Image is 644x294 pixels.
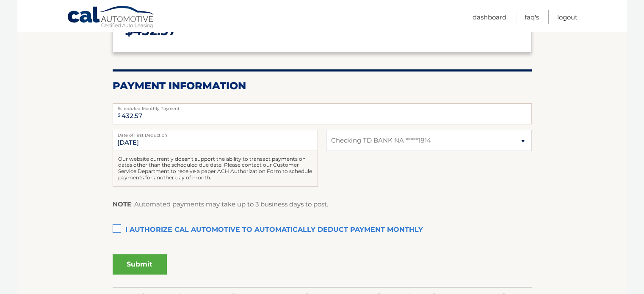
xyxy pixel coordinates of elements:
[133,23,176,38] span: 432.57
[113,103,532,124] input: Payment Amount
[113,222,532,239] label: I authorize cal automotive to automatically deduct payment monthly
[113,130,318,151] input: Payment Date
[557,10,578,24] a: Logout
[113,130,318,137] label: Date of First Deduction
[67,5,156,30] a: Cal Automotive
[113,199,328,210] p: : Automated payments may take up to 3 business days to post.
[113,151,318,187] div: Our website currently doesn't support the ability to transact payments on dates other than the sc...
[113,103,532,110] label: Scheduled Monthly Payment
[473,10,506,24] a: Dashboard
[525,10,539,24] a: FAQ's
[113,80,532,92] h2: Payment Information
[115,106,123,125] span: $
[113,254,167,275] button: Submit
[113,200,131,208] strong: NOTE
